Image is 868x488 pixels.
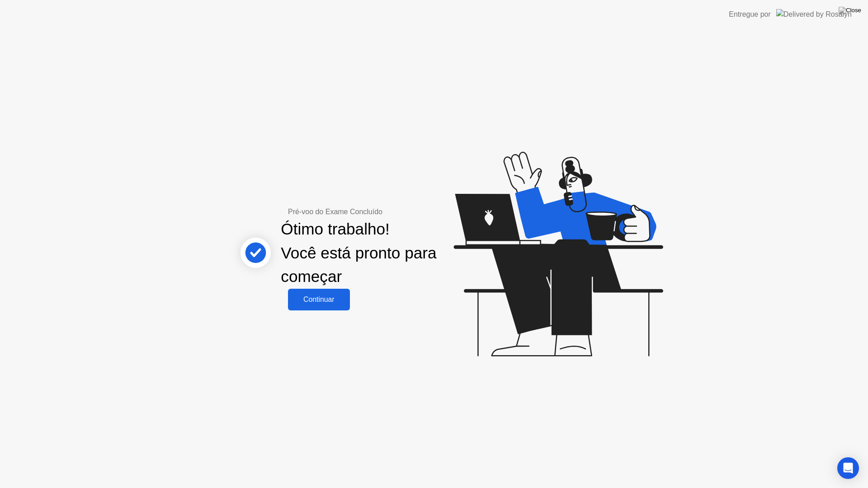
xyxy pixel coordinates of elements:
img: Close [839,7,861,14]
button: Continuar [288,289,350,310]
div: Pré-voo do Exame Concluído [288,206,475,217]
img: Delivered by Rosalyn [776,9,852,19]
div: Entregue por [729,9,771,20]
div: Open Intercom Messenger [837,457,859,479]
div: Continuar [291,296,347,304]
div: Ótimo trabalho! Você está pronto para começar [281,217,475,289]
